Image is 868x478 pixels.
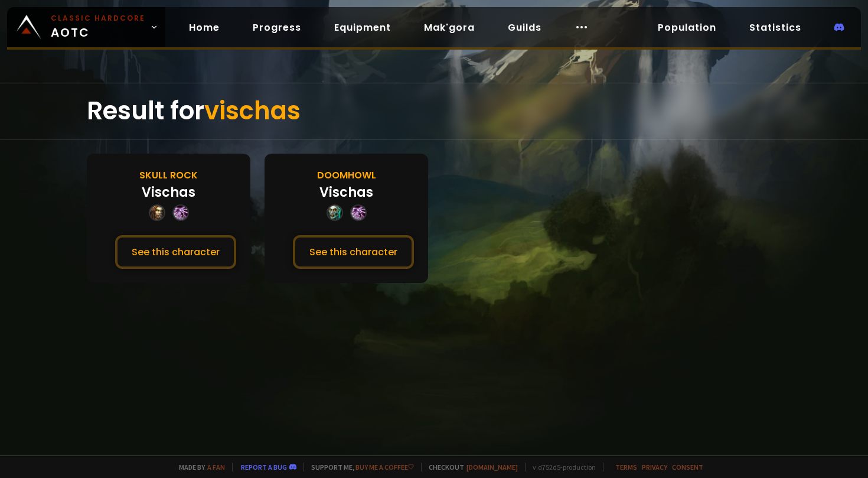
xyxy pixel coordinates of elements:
[466,463,518,472] a: [DOMAIN_NAME]
[317,168,376,183] div: Doomhowl
[740,15,811,40] a: Statistics
[325,15,400,40] a: Equipment
[355,463,414,472] a: Buy me a coffee
[51,13,145,24] small: Classic Hardcore
[180,15,229,40] a: Home
[304,463,414,472] span: Support me,
[172,463,225,472] span: Made by
[615,463,637,472] a: Terms
[204,93,301,128] span: vischas
[243,15,311,40] a: Progress
[207,463,225,472] a: a fan
[525,463,596,472] span: v. d752d5 - production
[293,235,414,269] button: See this character
[142,183,195,202] div: Vischas
[7,7,165,47] a: Classic HardcoreAOTC
[241,463,287,472] a: Report a bug
[115,235,236,269] button: See this character
[319,183,373,202] div: Vischas
[415,15,484,40] a: Mak'gora
[648,15,726,40] a: Population
[498,15,551,40] a: Guilds
[672,463,703,472] a: Consent
[139,168,198,183] div: Skull Rock
[51,13,145,41] span: AOTC
[642,463,667,472] a: Privacy
[87,83,781,139] div: Result for
[421,463,518,472] span: Checkout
